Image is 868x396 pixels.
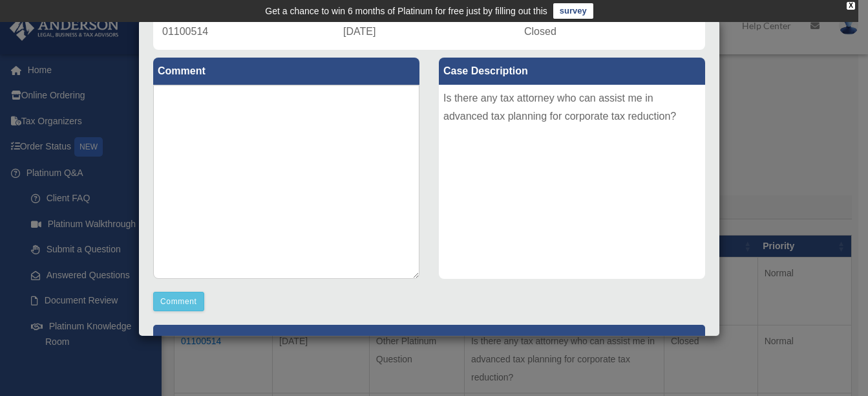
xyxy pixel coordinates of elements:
[153,325,705,357] p: [PERSON_NAME] Advisors
[162,26,208,37] span: 01100514
[439,85,705,279] div: Is there any tax attorney who can assist me in advanced tax planning for corporate tax reduction?
[439,58,705,85] label: Case Description
[153,292,204,311] button: Comment
[265,3,547,19] div: Get a chance to win 6 months of Platinum for free just by filling out this
[343,26,376,37] span: [DATE]
[847,2,855,10] div: close
[153,58,419,85] label: Comment
[553,3,593,19] a: survey
[524,26,556,37] span: Closed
